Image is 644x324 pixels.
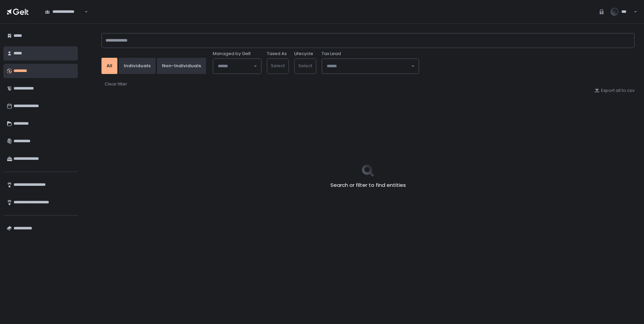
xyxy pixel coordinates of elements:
div: Individuals [124,63,151,69]
span: Select [271,63,285,69]
input: Search for option [218,63,253,70]
button: Individuals [119,58,156,74]
button: All [101,58,117,74]
div: All [107,63,112,69]
button: Export all to csv [594,88,635,94]
button: Non-Individuals [157,58,206,74]
div: Search for option [322,59,419,74]
h2: Search or filter to find entities [330,181,406,189]
button: Clear filter [104,81,128,88]
span: Managed by Gelt [213,51,251,57]
div: Search for option [213,59,261,74]
label: Taxed As [267,51,287,57]
span: Tax Lead [322,51,341,57]
span: Select [298,63,312,69]
div: Non-Individuals [162,63,201,69]
label: Lifecycle [294,51,313,57]
div: Clear filter [105,81,127,87]
input: Search for option [327,63,411,70]
div: Search for option [41,4,88,19]
input: Search for option [84,8,84,15]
